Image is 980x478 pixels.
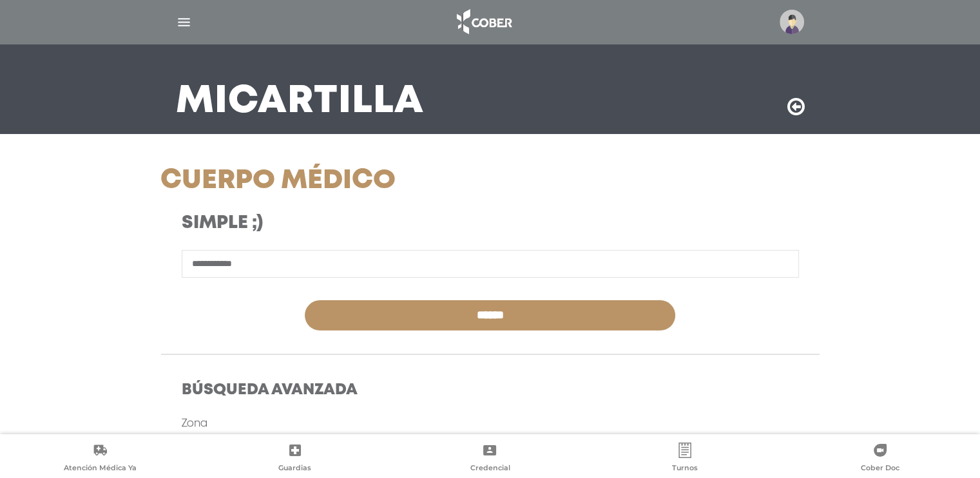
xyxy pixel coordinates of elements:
[588,443,783,475] a: Turnos
[782,443,977,475] a: Cober Doc
[392,443,588,475] a: Credencial
[182,213,573,234] h3: Simple ;)
[470,463,510,475] span: Credencial
[3,443,198,475] a: Atención Médica Ya
[198,443,393,475] a: Guardias
[176,14,192,30] img: Cober_menu-lines-white.svg
[278,463,311,475] span: Guardias
[160,165,594,197] h1: Cuerpo Médico
[861,463,899,475] span: Cober Doc
[780,10,804,34] img: profile-placeholder.svg
[64,463,137,475] span: Atención Médica Ya
[176,85,424,119] h3: Mi Cartilla
[450,6,517,37] img: logo_cober_home-white.png
[182,416,207,432] label: Zona
[182,381,799,400] h4: Búsqueda Avanzada
[672,463,698,475] span: Turnos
